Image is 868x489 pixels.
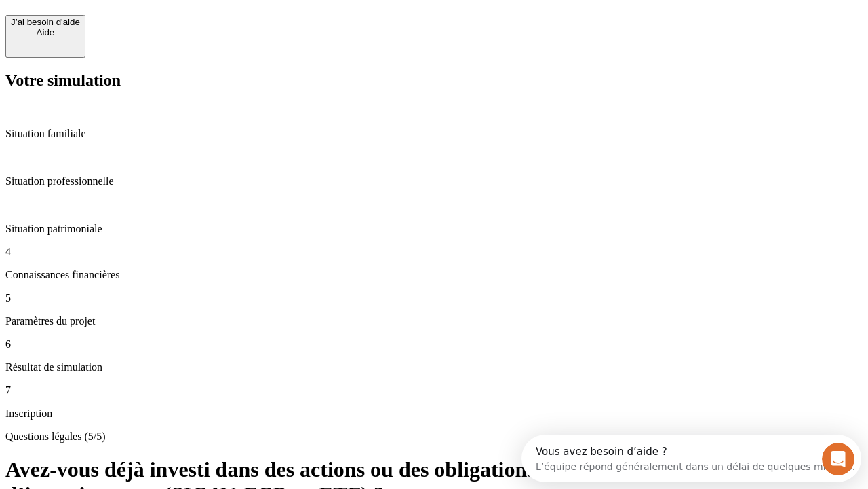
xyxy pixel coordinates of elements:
[5,5,374,43] div: Ouvrir le Messenger Intercom
[5,269,863,281] p: Connaissances financières
[5,246,863,258] p: 4
[5,338,863,350] p: 6
[822,443,854,475] iframe: Intercom live chat
[5,175,863,187] p: Situation professionnelle
[521,435,861,482] iframe: Intercom live chat discovery launcher
[5,223,863,235] p: Situation patrimoniale
[5,361,863,374] p: Résultat de simulation
[5,71,863,90] h2: Votre simulation
[5,315,863,327] p: Paramètres du projet
[5,431,863,443] p: Questions légales (5/5)
[14,22,334,37] div: L’équipe répond généralement dans un délai de quelques minutes.
[11,17,80,27] div: J’ai besoin d'aide
[5,128,863,140] p: Situation familiale
[5,407,863,420] p: Inscription
[5,292,863,304] p: 5
[5,384,863,397] p: 7
[5,15,85,58] button: J’ai besoin d'aideAide
[11,27,80,37] div: Aide
[14,12,334,22] div: Vous avez besoin d’aide ?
